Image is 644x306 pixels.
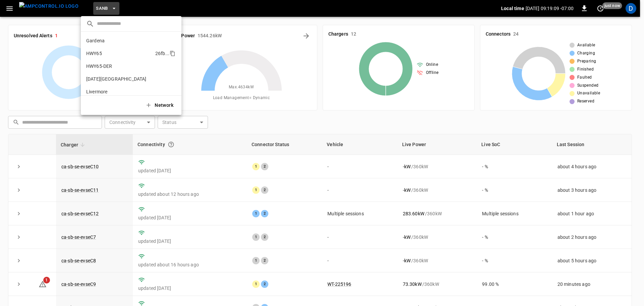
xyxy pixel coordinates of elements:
button: Network [141,98,179,112]
p: Livermore [86,88,107,95]
p: Gardena [86,37,105,44]
p: HWY65-DER [86,63,112,70]
div: copy [169,49,176,57]
p: [DATE][GEOGRAPHIC_DATA] [86,76,146,82]
p: HWY65 [86,50,102,57]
